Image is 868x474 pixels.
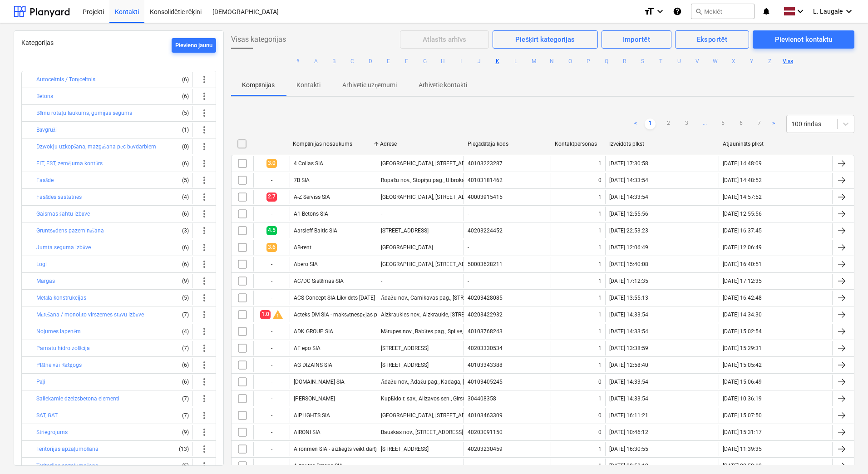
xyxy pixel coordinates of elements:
[199,292,210,303] span: more_vert
[174,89,189,104] div: (6)
[630,118,641,129] a: Previous page
[292,56,303,67] button: #
[260,310,271,319] span: 1.0
[174,274,189,288] div: (9)
[609,379,648,385] div: [DATE] 14:33:54
[468,345,503,351] div: 40203330534
[723,211,762,217] div: [DATE] 12:55:56
[174,190,189,204] div: (4)
[762,6,771,17] i: notifications
[381,395,640,402] div: Kupiškio r. sav., Alizavos sen., Girsteikių k., Alizavos g. 22, LT-40448; Minijos g.11-106, [GEOG...
[294,463,343,469] div: Aizputes Betons SIA
[515,34,575,45] div: Piešķirt kategorijas
[199,276,210,286] span: more_vert
[468,160,503,167] div: 40103223287
[723,362,762,368] div: [DATE] 15:05:42
[609,141,715,147] div: Izveidots plkst
[36,225,104,236] button: Gruntsūdens pazemināšana
[36,427,68,438] button: Striegrojums
[174,72,189,87] div: (6)
[723,412,762,419] div: [DATE] 15:07:50
[598,395,602,402] div: 1
[381,328,513,335] div: Mārupes nov., Babītes pag., Spilve, [STREET_ADDRESS]
[598,429,602,435] div: 0
[468,379,503,385] div: 40103405245
[266,226,277,235] span: 4.5
[598,463,602,469] div: 1
[174,324,189,339] div: (4)
[609,227,648,234] div: [DATE] 22:53:23
[172,38,216,53] button: Pievieno jaunu
[419,80,467,90] p: Arhivētie kontakti
[764,56,775,67] button: Z
[419,56,430,67] button: G
[174,391,189,406] div: (7)
[272,309,283,320] span: warning
[36,326,81,337] button: Nojumes lapenēm
[174,408,189,423] div: (7)
[644,6,655,17] i: format_size
[468,446,503,452] div: 40203230459
[381,160,483,167] div: [GEOGRAPHIC_DATA], [STREET_ADDRESS]
[199,427,210,438] span: more_vert
[381,463,382,469] div: -
[383,56,394,67] button: E
[294,227,337,234] div: Aarsleff Baltic SIA
[294,345,321,351] div: AF epo SIA
[381,429,463,435] div: Bauskas nov., [STREET_ADDRESS]
[468,311,503,318] div: 40203422932
[199,326,210,337] span: more_vert
[468,141,547,148] div: Piegādātāja kods
[294,278,344,285] div: AC/DC Sistēmas SIA
[174,139,189,154] div: (0)
[468,412,503,419] div: 40103463309
[253,257,290,272] div: -
[468,328,503,335] div: 40103768243
[598,278,602,284] div: 1
[609,395,648,402] div: [DATE] 14:33:54
[438,56,449,67] button: H
[528,56,539,67] button: M
[768,118,779,129] a: Next page
[710,56,721,67] button: W
[175,40,212,51] div: Pievieno jaunu
[823,430,868,474] iframe: Chat Widget
[294,362,332,368] div: AG DIZAINS SIA
[36,276,55,286] button: Margas
[380,141,460,147] div: Adrese
[36,376,45,387] button: Pāļi
[381,211,382,217] div: -
[723,446,762,452] div: [DATE] 11:39:35
[294,379,345,385] div: [DOMAIN_NAME] SIA
[609,311,648,318] div: [DATE] 14:33:54
[199,343,210,354] span: more_vert
[674,56,685,67] button: U
[609,160,648,167] div: [DATE] 17:30:58
[609,244,648,251] div: [DATE] 12:06:49
[253,375,290,389] div: -
[36,192,82,202] button: Fasādes sastatnes
[468,278,469,284] div: -
[381,227,429,234] div: [STREET_ADDRESS]
[723,395,762,402] div: [DATE] 10:36:19
[253,425,290,439] div: -
[468,194,503,200] div: 40003915415
[753,30,854,49] button: Pievienot kontaktu
[697,34,728,45] div: Eksportēt
[609,211,648,217] div: [DATE] 12:55:56
[609,328,648,335] div: [DATE] 14:33:54
[381,295,500,301] div: Ādažu nov., Carnikavas pag., [STREET_ADDRESS]
[598,379,602,385] div: 0
[266,243,277,252] span: 3.6
[602,30,672,49] button: Importēt
[381,311,498,318] div: Aizkraukles nov., Aizkraukle, [STREET_ADDRESS]
[36,74,95,85] button: Autoceltnis / Torņceltnis
[36,175,54,186] button: Fasāde
[381,177,515,184] div: Ropažu nov., Stopiņu pag., Ulbroka, [STREET_ADDRESS]
[381,244,433,251] div: [GEOGRAPHIC_DATA]
[609,446,648,452] div: [DATE] 16:30:55
[329,56,340,67] button: B
[174,106,189,120] div: (5)
[199,158,210,169] span: more_vert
